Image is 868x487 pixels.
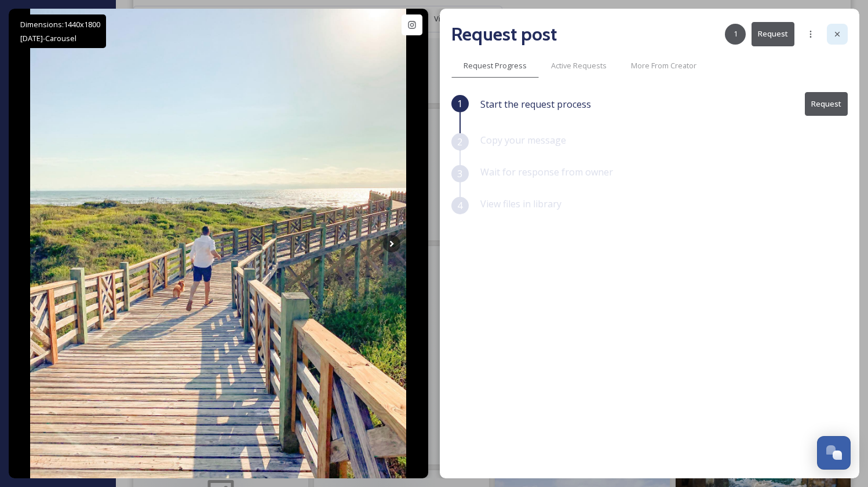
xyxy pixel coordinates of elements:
[457,97,462,111] span: 1
[480,134,566,147] span: Copy your message
[734,28,738,39] span: 1
[20,33,76,43] span: [DATE] - Carousel
[480,97,591,111] span: Start the request process
[451,20,557,48] h2: Request post
[480,197,561,210] span: View files in library
[457,199,462,213] span: 4
[631,60,696,71] span: More From Creator
[752,22,794,46] button: Request
[805,92,848,116] button: Request
[457,167,462,181] span: 3
[20,19,100,30] span: Dimensions: 1440 x 1800
[464,60,527,71] span: Request Progress
[817,436,851,470] button: Open Chat
[457,135,462,149] span: 2
[551,60,607,71] span: Active Requests
[30,9,406,478] img: Escaped to our favorite gulf coast retreat for a few days, lively_beach. Our days were filled wit...
[480,166,613,178] span: Wait for response from owner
